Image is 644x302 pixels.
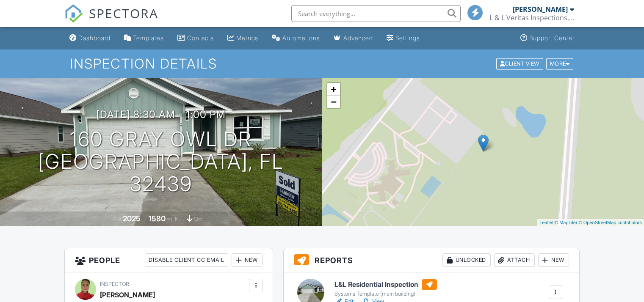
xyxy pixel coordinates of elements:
a: © MapTiler [555,220,578,225]
a: Client View [495,60,545,66]
a: Settings [383,30,423,46]
div: Disable Client CC Email [145,253,228,267]
div: Metrics [236,34,258,41]
a: Contacts [174,30,217,46]
img: The Best Home Inspection Software - Spectora [64,4,83,23]
a: Support Center [517,30,578,46]
div: 1580 [149,214,166,223]
div: Automations [282,34,320,41]
h6: L&L Residential Inspection [334,279,437,290]
div: Systems Template (main building) [334,291,437,297]
span: slab [194,216,203,222]
a: © OpenStreetMap contributors [579,220,642,225]
a: Zoom in [327,83,340,96]
h3: [DATE] 8:30 am - 1:00 pm [96,109,226,120]
div: Advanced [343,34,373,41]
div: [PERSON_NAME] [513,5,568,14]
div: More [546,58,574,69]
h1: 160 Gray Owl Dr [GEOGRAPHIC_DATA], FL 32439 [14,128,309,195]
div: | [537,219,644,226]
a: SPECTORA [64,11,158,29]
div: New [538,253,569,267]
span: Inspector [100,281,129,287]
div: Attach [494,253,535,267]
div: L & L Veritas Inspections, LLC [489,14,574,22]
span: SPECTORA [89,4,158,22]
div: 2025 [123,214,141,223]
h1: Inspection Details [70,56,574,71]
a: L&L Residential Inspection Systems Template (main building) [334,279,437,298]
input: Search everything... [291,5,461,22]
a: Advanced [330,30,376,46]
a: Leaflet [539,220,553,225]
h3: People [65,248,273,272]
div: [PERSON_NAME] [100,288,155,301]
a: Automations (Basic) [268,30,323,46]
div: Settings [395,34,420,41]
div: Templates [133,34,164,41]
div: Dashboard [78,34,111,41]
div: New [232,253,263,267]
span: sq. ft. [167,216,179,222]
div: Support Center [529,34,575,41]
a: Dashboard [66,30,114,46]
span: Built [112,216,122,222]
a: Metrics [224,30,262,46]
a: Zoom out [327,96,340,108]
div: Client View [496,58,543,69]
div: Contacts [187,34,214,41]
div: Unlocked [442,253,491,267]
a: Templates [121,30,167,46]
h3: Reports [284,248,579,272]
